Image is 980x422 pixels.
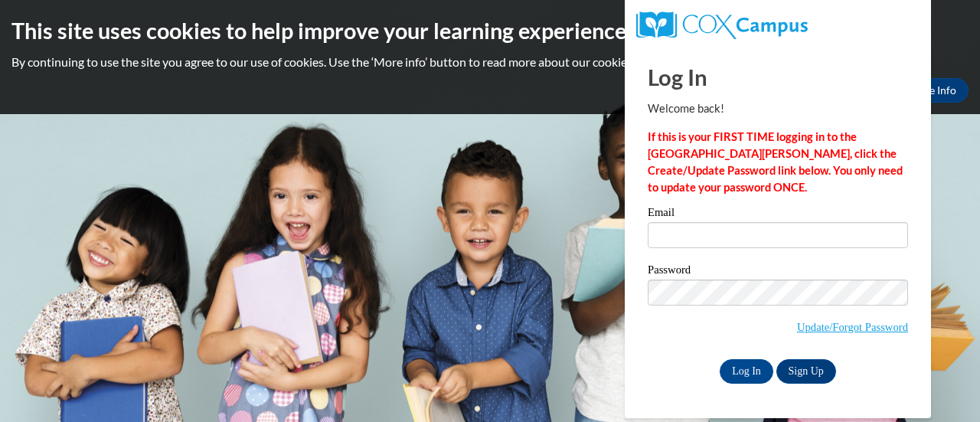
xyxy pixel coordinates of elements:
[11,54,969,70] p: By continuing to use the site you agree to our use of cookies. Use the ‘More info’ button to read...
[720,359,773,384] input: Log In
[636,11,808,39] img: COX Campus
[648,61,908,93] h1: Log In
[797,321,908,333] a: Update/Forgot Password
[776,359,836,384] a: Sign Up
[648,100,908,117] p: Welcome back!
[11,15,969,46] h2: This site uses cookies to help improve your learning experience.
[648,264,908,280] label: Password
[648,130,903,194] strong: If this is your FIRST TIME logging in to the [GEOGRAPHIC_DATA][PERSON_NAME], click the Create/Upd...
[897,78,969,103] a: More Info
[648,207,908,222] label: Email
